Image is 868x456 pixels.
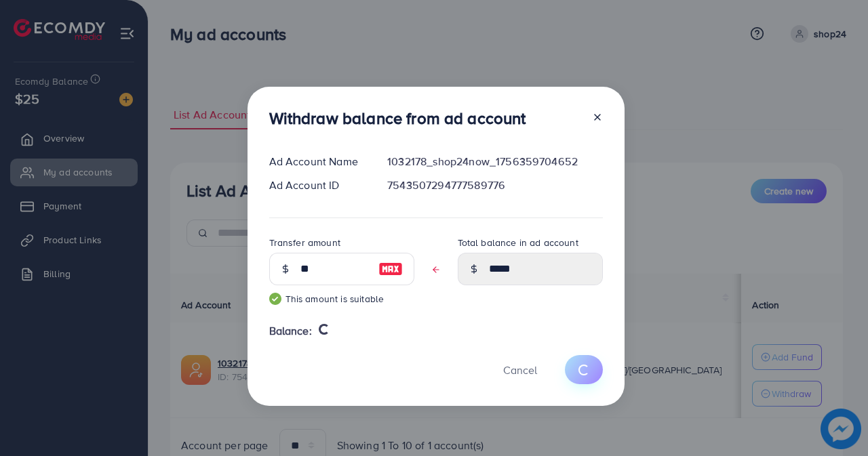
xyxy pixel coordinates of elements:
[376,178,613,193] div: 7543507294777589776
[503,362,537,377] span: Cancel
[269,293,281,305] img: guide
[269,236,340,249] label: Transfer amount
[269,323,312,339] span: Balance:
[269,292,414,306] small: This amount is suitable
[458,236,578,249] label: Total balance in ad account
[269,108,526,128] h3: Withdraw balance from ad account
[376,154,613,169] div: 1032178_shop24now_1756359704652
[258,178,377,193] div: Ad Account ID
[378,261,403,277] img: image
[486,355,554,384] button: Cancel
[258,154,377,169] div: Ad Account Name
